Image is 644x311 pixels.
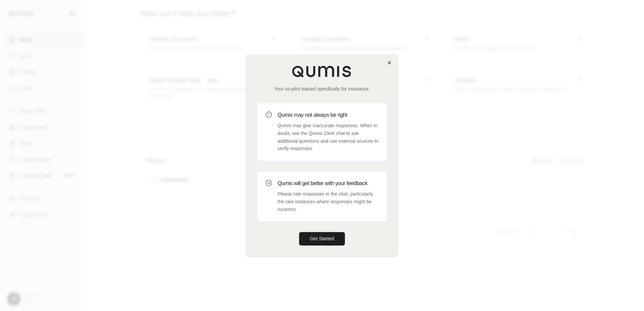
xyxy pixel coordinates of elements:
[278,179,379,187] h3: Qumis will get better with your feedback
[257,85,387,92] p: Your co-pilot trained specifically for insurance.
[292,65,352,77] img: Qumis Logo
[299,232,345,246] button: Get Started
[278,111,379,119] h3: Qumis may not always be right
[278,190,379,213] p: Please rate responses in the chat, particularly the rare instances where responses might be incor...
[278,122,379,152] p: Qumis may give inaccurate responses. When in doubt, use the Qumis Clerk chat to ask additional qu...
